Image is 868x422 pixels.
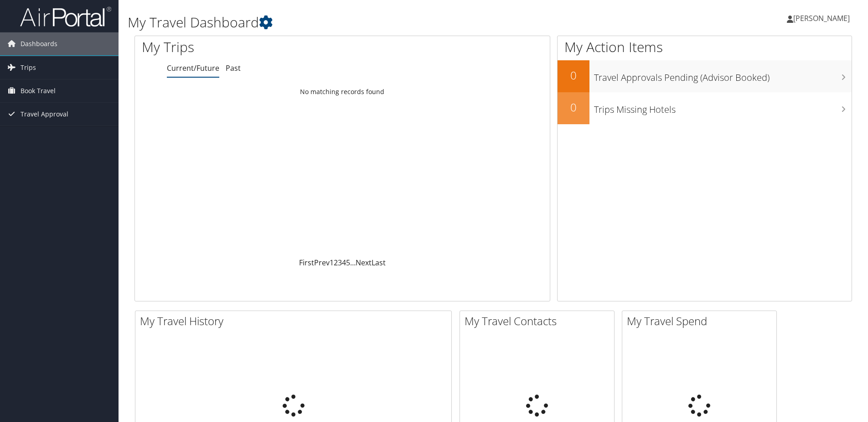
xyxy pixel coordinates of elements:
[594,99,852,116] h3: Trips Missing Hotels
[627,313,776,329] h2: My Travel Spend
[334,258,338,268] a: 2
[20,6,111,27] img: airportal-logo.png
[21,56,36,79] span: Trips
[330,258,334,268] a: 1
[793,13,850,23] span: [PERSON_NAME]
[135,84,550,100] td: No matching records found
[558,37,852,57] h1: My Action Items
[128,13,615,32] h1: My Travel Dashboard
[372,258,386,268] a: Last
[465,313,614,329] h2: My Travel Contacts
[558,68,589,83] h2: 0
[342,258,346,268] a: 4
[558,92,852,124] a: 0Trips Missing Hotels
[21,103,68,126] span: Travel Approval
[356,258,372,268] a: Next
[314,258,330,268] a: Prev
[167,63,219,73] a: Current/Future
[350,258,356,268] span: …
[142,37,370,57] h1: My Trips
[21,32,57,55] span: Dashboards
[299,258,314,268] a: First
[558,60,852,92] a: 0Travel Approvals Pending (Advisor Booked)
[226,63,241,73] a: Past
[140,313,451,329] h2: My Travel History
[338,258,342,268] a: 3
[558,100,589,115] h2: 0
[21,79,56,102] span: Book Travel
[594,67,852,84] h3: Travel Approvals Pending (Advisor Booked)
[346,258,350,268] a: 5
[787,5,859,32] a: [PERSON_NAME]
